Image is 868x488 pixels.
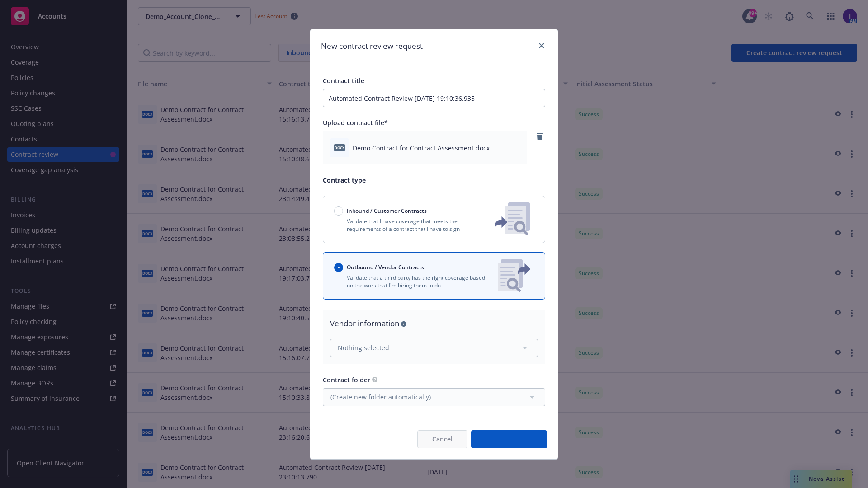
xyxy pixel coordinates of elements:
span: Contract title [323,76,364,85]
button: Create request [471,430,547,448]
span: Upload contract file* [323,118,388,127]
button: Nothing selected [330,339,538,357]
span: Contract folder [323,375,370,384]
div: Vendor information [330,318,538,329]
button: (Create new folder automatically) [323,388,545,406]
h1: New contract review request [321,40,423,52]
p: Validate that I have coverage that meets the requirements of a contract that I have to sign [334,217,480,233]
button: Outbound / Vendor ContractsValidate that a third party has the right coverage based on the work t... [323,252,545,300]
input: Enter a title for this contract [323,89,545,107]
button: Cancel [417,430,467,448]
input: Inbound / Customer Contracts [334,206,343,216]
span: Nothing selected [338,343,389,352]
span: Demo Contract for Contract Assessment.docx [353,143,490,153]
span: (Create new folder automatically) [330,392,431,402]
span: docx [334,144,345,151]
span: Inbound / Customer Contracts [347,207,427,215]
a: close [536,40,547,51]
button: Inbound / Customer ContractsValidate that I have coverage that meets the requirements of a contra... [323,196,545,243]
span: Cancel [432,435,453,443]
input: Outbound / Vendor Contracts [334,263,343,272]
p: Contract type [323,175,545,185]
span: Create request [486,435,532,443]
p: Validate that a third party has the right coverage based on the work that I'm hiring them to do [334,274,491,289]
a: remove [534,131,545,142]
span: Outbound / Vendor Contracts [347,263,424,271]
